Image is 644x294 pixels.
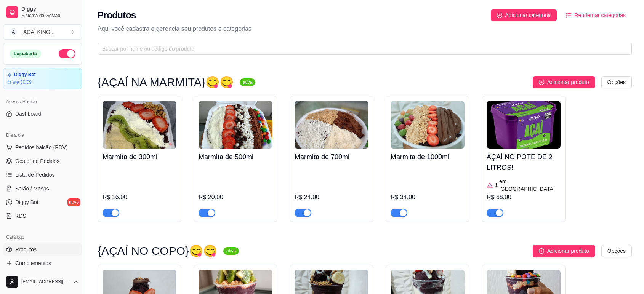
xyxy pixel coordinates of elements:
a: Dashboard [3,108,82,120]
h3: {AÇAÍ NO COPO}😋😋 [98,246,217,256]
span: Adicionar categoria [505,11,551,19]
h4: Marmita de 300ml [103,152,176,162]
div: R$ 34,00 [391,193,465,202]
button: Opções [601,245,632,257]
span: Gestor de Pedidos [15,157,59,165]
div: R$ 24,00 [295,193,368,202]
a: Gestor de Pedidos [3,155,82,167]
span: [EMAIL_ADDRESS][DOMAIN_NAME] [21,279,70,285]
a: KDS [3,210,82,222]
div: Dia a dia [3,129,82,141]
a: Salão / Mesas [3,182,82,195]
img: product-image [391,101,465,149]
span: Diggy [21,6,79,13]
h2: Produtos [98,9,136,21]
article: Diggy Bot [14,72,36,78]
article: até 30/09 [13,79,32,85]
h4: Marmita de 1000ml [391,152,465,162]
img: product-image [487,101,561,149]
a: Produtos [3,243,82,256]
article: 1 [495,181,498,189]
span: Salão / Mesas [15,185,49,192]
img: product-image [295,101,368,149]
button: Adicionar produto [533,245,595,257]
button: Reodernar categorias [560,9,632,21]
div: AÇAÍ KING ... [23,28,54,36]
span: Adicionar produto [547,247,589,255]
a: DiggySistema de Gestão [3,3,82,21]
span: plus-circle [539,80,544,85]
article: em [GEOGRAPHIC_DATA] [499,177,561,193]
span: ordered-list [566,13,571,18]
button: Opções [601,76,632,88]
a: Complementos [3,257,82,269]
span: Pedidos balcão (PDV) [15,144,68,151]
span: Opções [607,247,626,255]
sup: ativa [223,247,239,255]
span: Produtos [15,246,37,253]
p: Aqui você cadastra e gerencia seu produtos e categorias [98,24,632,34]
a: Diggy Botnovo [3,196,82,208]
div: Loja aberta [10,50,41,58]
span: Dashboard [15,110,42,118]
div: Acesso Rápido [3,96,82,108]
h3: {AÇAÍ NA MARMITA}😋😋 [98,78,234,87]
span: A [10,28,17,36]
button: Adicionar categoria [491,9,557,21]
button: Pedidos balcão (PDV) [3,141,82,153]
a: Diggy Botaté 30/09 [3,68,82,89]
span: Lista de Pedidos [15,171,55,179]
img: product-image [199,101,272,149]
a: Lista de Pedidos [3,169,82,181]
span: Reodernar categorias [574,11,626,19]
button: Alterar Status [59,49,75,58]
h4: Marmita de 500ml [199,152,272,162]
img: product-image [103,101,176,149]
div: R$ 68,00 [487,193,561,202]
div: Catálogo [3,231,82,243]
span: KDS [15,212,26,220]
div: R$ 20,00 [199,193,272,202]
button: Adicionar produto [533,76,595,88]
div: R$ 16,00 [103,193,176,202]
input: Buscar por nome ou código do produto [102,45,621,53]
span: Complementos [15,259,51,267]
span: Diggy Bot [15,198,38,206]
sup: ativa [240,78,255,86]
span: plus-circle [497,13,502,18]
span: Adicionar produto [547,78,589,86]
h4: Marmita de 700ml [295,152,368,162]
button: [EMAIL_ADDRESS][DOMAIN_NAME] [3,273,82,291]
button: Select a team [3,24,82,40]
h4: AÇAÍ NO POTE DE 2 LITROS! [487,152,561,173]
span: Opções [607,78,626,86]
span: plus-circle [539,248,544,254]
span: Sistema de Gestão [21,13,79,19]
